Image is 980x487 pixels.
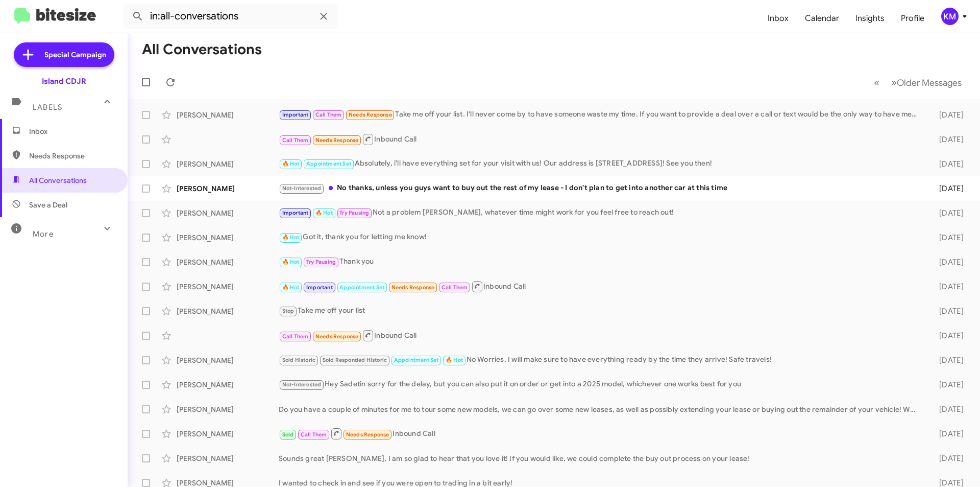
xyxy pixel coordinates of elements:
button: Previous [868,72,886,93]
span: Older Messages [897,77,962,88]
div: Inbound Call [279,427,923,440]
div: Absolutely, i'll have everything set for your visit with us! Our address is [STREET_ADDRESS]! See... [279,158,923,170]
a: Profile [893,4,933,33]
div: [DATE] [923,208,972,218]
div: Not a problem [PERSON_NAME], whatever time might work for you feel free to reach out! [279,207,923,219]
div: [PERSON_NAME] [177,110,279,120]
span: Appointment Set [394,357,439,363]
div: [DATE] [923,282,972,292]
span: 🔥 Hot [315,210,333,216]
span: Appointment Set [339,284,384,291]
a: Insights [847,4,893,33]
span: Needs Response [29,151,116,161]
button: Next [885,72,968,93]
div: Inbound Call [279,133,923,146]
span: Needs Response [315,333,359,340]
span: Appointment Set [306,160,351,167]
span: Stop [282,308,295,314]
div: [PERSON_NAME] [177,159,279,169]
div: [DATE] [923,380,972,390]
span: Not-Interested [282,381,322,388]
span: Needs Response [349,111,392,118]
div: Thank you [279,256,923,268]
span: Call Them [301,431,327,438]
span: Needs Response [315,137,359,144]
span: More [33,229,54,239]
span: 🔥 Hot [282,284,300,291]
div: [PERSON_NAME] [177,257,279,267]
span: 🔥 Hot [282,234,300,241]
div: [DATE] [923,110,972,120]
div: Take me off your list. I'll never come by to have someone waste my time. If you want to provide a... [279,109,923,121]
span: Labels [33,103,62,112]
span: Save a Deal [29,200,67,210]
span: 🔥 Hot [446,357,463,363]
nav: Page navigation example [868,72,968,93]
span: Needs Response [391,284,435,291]
span: Sold Historic [282,357,316,363]
div: [DATE] [923,306,972,316]
div: Inbound Call [279,329,923,342]
div: Do you have a couple of minutes for me to tour some new models, we can go over some new leases, a... [279,404,923,414]
h1: All Conversations [142,41,262,58]
button: KM [933,8,969,25]
div: Got it, thank you for letting me know! [279,231,923,243]
span: Sold Responded Historic [323,357,387,363]
a: Calendar [797,4,847,33]
span: 🔥 Hot [282,259,300,265]
span: Inbox [29,126,116,136]
span: Needs Response [346,431,389,438]
span: Try Pausing [306,259,336,265]
div: KM [941,8,959,25]
span: Call Them [282,333,309,340]
span: Important [282,210,309,216]
div: Island CDJR [42,76,86,86]
span: Call Them [442,284,468,291]
div: [PERSON_NAME] [177,233,279,243]
span: « [874,76,879,89]
div: [DATE] [923,233,972,243]
div: [DATE] [923,257,972,267]
div: [DATE] [923,404,972,414]
span: Call Them [315,111,342,118]
span: Call Them [282,137,309,144]
div: No thanks, unless you guys want to buy out the rest of my lease - I don't plan to get into anothe... [279,182,923,194]
div: [DATE] [923,453,972,463]
div: [DATE] [923,331,972,341]
div: Take me off your list [279,305,923,317]
span: Important [282,111,309,118]
span: Sold [282,431,294,438]
div: [PERSON_NAME] [177,208,279,218]
div: No Worries, I will make sure to have everything ready by the time they arrive! Safe travels! [279,354,923,366]
span: 🔥 Hot [282,160,300,167]
div: [PERSON_NAME] [177,282,279,292]
a: Special Campaign [14,42,114,67]
div: [PERSON_NAME] [177,453,279,463]
input: Search [124,4,338,29]
div: [DATE] [923,134,972,145]
span: All Conversations [29,175,87,185]
div: [PERSON_NAME] [177,183,279,194]
span: Important [306,284,333,291]
span: » [891,76,897,89]
span: Special Campaign [44,50,106,60]
div: [PERSON_NAME] [177,306,279,316]
div: [PERSON_NAME] [177,429,279,439]
div: Hey Sadetin sorry for the delay, but you can also put it on order or get into a 2025 model, which... [279,379,923,390]
div: Inbound Call [279,280,923,293]
div: [PERSON_NAME] [177,380,279,390]
span: Not-Interested [282,185,322,192]
div: [PERSON_NAME] [177,404,279,414]
span: Try Pausing [339,210,369,216]
div: [DATE] [923,183,972,194]
a: Inbox [759,4,797,33]
div: [DATE] [923,429,972,439]
div: Sounds great [PERSON_NAME], I am so glad to hear that you love it! If you would like, we could co... [279,453,923,463]
div: [DATE] [923,355,972,365]
div: [PERSON_NAME] [177,355,279,365]
div: [DATE] [923,159,972,169]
